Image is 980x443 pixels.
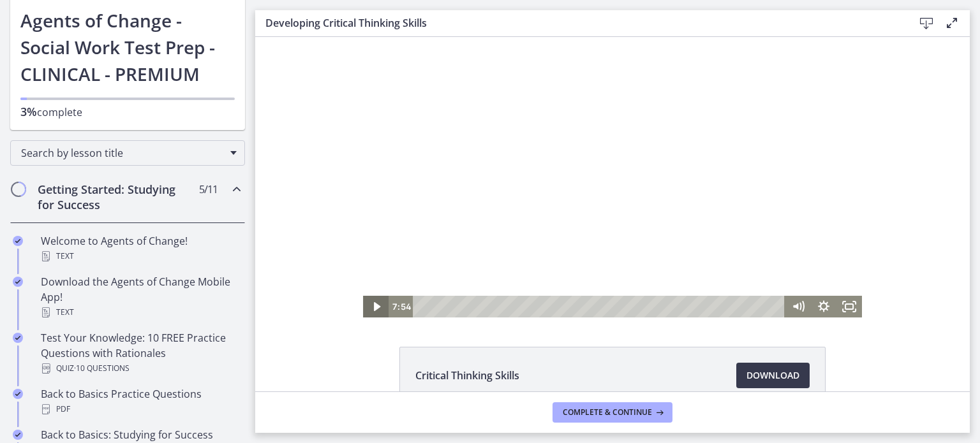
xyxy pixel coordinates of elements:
[21,146,224,160] span: Search by lesson title
[199,182,218,197] span: 5 / 11
[13,333,23,343] i: Completed
[41,330,240,376] div: Test Your Knowledge: 10 FREE Practice Questions with Rationales
[41,361,240,376] div: Quiz
[13,389,23,399] i: Completed
[38,182,193,212] h2: Getting Started: Studying for Success
[41,274,240,320] div: Download the Agents of Change Mobile App!
[736,363,810,388] a: Download
[265,15,893,31] h3: Developing Critical Thinking Skills
[13,236,23,246] i: Completed
[41,249,240,264] div: Text
[415,368,519,383] span: Critical Thinking Skills
[746,368,799,383] span: Download
[581,259,607,280] button: Fullscreen
[556,259,581,280] button: Show settings menu
[20,104,235,120] p: complete
[41,233,240,264] div: Welcome to Agents of Change!
[10,140,245,166] div: Search by lesson title
[13,277,23,287] i: Completed
[41,402,240,417] div: PDF
[563,407,652,418] span: Complete & continue
[13,430,23,440] i: Completed
[74,361,130,376] span: · 10 Questions
[20,104,37,119] span: 3%
[553,402,672,423] button: Complete & continue
[20,7,235,87] h1: Agents of Change - Social Work Test Prep - CLINICAL - PREMIUM
[530,259,556,280] button: Mute
[41,305,240,320] div: Text
[41,386,240,417] div: Back to Basics Practice Questions
[255,37,970,317] iframe: Video Lesson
